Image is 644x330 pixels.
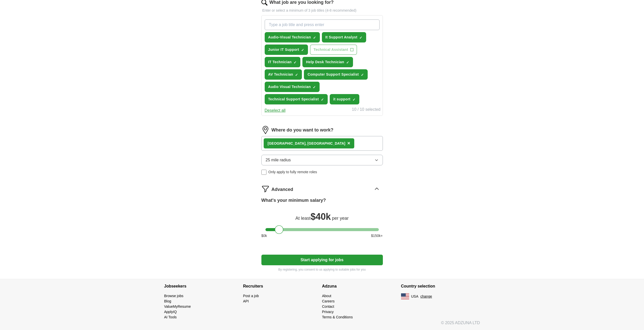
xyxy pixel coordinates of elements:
span: ✓ [359,36,362,40]
input: Only apply to fully remote roles [261,170,266,175]
div: © 2025 ADZUNA LTD [160,320,484,330]
button: Help Desk Technician✓ [302,57,353,67]
span: ✓ [301,48,304,52]
button: Junior IT Support✓ [265,45,308,55]
div: [GEOGRAPHIC_DATA], [GEOGRAPHIC_DATA] [268,141,345,146]
span: Only apply to fully remote roles [268,169,317,175]
button: Deselect all [265,107,286,114]
span: per year [332,216,349,221]
span: ✓ [352,98,356,102]
span: IT Technician [268,59,292,65]
button: Audio-Visual Technician✓ [265,32,320,42]
button: 25 mile radius [261,155,383,165]
span: ✓ [294,60,297,64]
span: USA [411,294,419,299]
span: Technical Assistant [314,47,348,52]
a: Terms & Conditions [322,315,353,319]
a: API [243,299,249,303]
span: ✓ [361,73,364,77]
span: ✓ [313,85,316,89]
a: Contact [322,304,334,309]
a: Post a job [243,294,259,298]
button: AV Technician✓ [265,69,302,80]
div: 10 / 10 selected [352,106,381,114]
a: Browse jobs [164,294,183,298]
span: Audio-Visual Technician [268,35,311,40]
label: What's your minimum salary? [261,197,326,204]
span: $ 40k [310,211,331,222]
a: Privacy [322,310,334,314]
span: AV Technician [268,72,293,77]
span: ✓ [346,60,349,64]
button: IT Technician✓ [265,57,301,67]
span: Audio Visual Technician [268,84,311,90]
img: filter [261,185,269,193]
span: ✓ [321,98,324,102]
img: US flag [401,293,409,299]
img: location.png [261,126,269,134]
span: Technical Support Specialist [268,97,319,102]
h4: Country selection [401,279,480,293]
button: it support✓ [330,94,359,104]
span: At least [295,216,310,221]
p: Enter or select a minimum of 3 job titles (4-8 recommended) [261,8,383,13]
a: About [322,294,331,298]
span: 25 mile radius [266,157,291,163]
span: $ 0 k [261,233,267,238]
input: Type a job title and press enter [265,19,380,30]
span: ✓ [313,36,316,40]
button: Start applying for jobs [261,255,383,265]
span: × [347,140,350,146]
span: Computer Support Specialist [307,72,359,77]
button: Computer Support Specialist✓ [304,69,367,80]
button: × [347,140,350,147]
a: Blog [164,299,171,303]
p: By registering, you consent to us applying to suitable jobs for you [261,267,383,272]
span: Help Desk Technician [306,59,344,65]
span: ✓ [295,73,298,77]
button: It Support Analyst✓ [322,32,366,42]
span: Junior IT Support [268,47,299,52]
button: change [420,294,432,299]
span: $ 150 k+ [371,233,383,238]
button: Audio Visual Technician✓ [265,82,320,92]
button: Technical Assistant [310,45,357,55]
span: it support [333,97,350,102]
span: Advanced [272,186,293,193]
a: Careers [322,299,335,303]
span: It Support Analyst [325,35,357,40]
button: Technical Support Specialist✓ [265,94,328,104]
a: AI Tools [164,315,177,319]
label: Where do you want to work? [272,127,334,134]
a: ApplyIQ [164,310,177,314]
a: ValueMyResume [164,304,191,309]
